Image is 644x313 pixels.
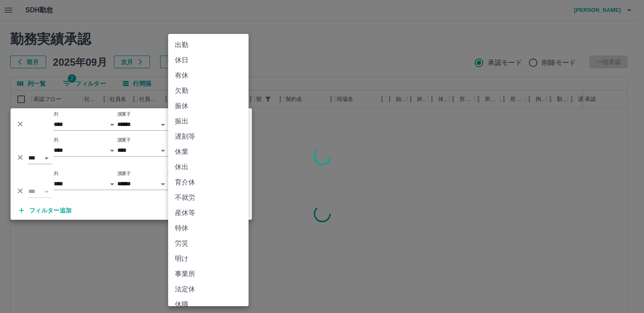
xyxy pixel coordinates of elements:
li: 休業 [168,144,249,159]
li: 休出 [168,159,249,175]
li: 不就労 [168,190,249,205]
li: 遅刻等 [168,129,249,144]
li: 有休 [168,68,249,83]
li: 振休 [168,98,249,114]
li: 振出 [168,114,249,129]
li: 出勤 [168,37,249,53]
li: 休職 [168,297,249,312]
li: 事業所 [168,266,249,282]
li: 明け [168,251,249,266]
li: 欠勤 [168,83,249,98]
li: 育介休 [168,175,249,190]
li: 休日 [168,53,249,68]
li: 労災 [168,236,249,251]
li: 産休等 [168,205,249,221]
li: 法定休 [168,282,249,297]
li: 特休 [168,221,249,236]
